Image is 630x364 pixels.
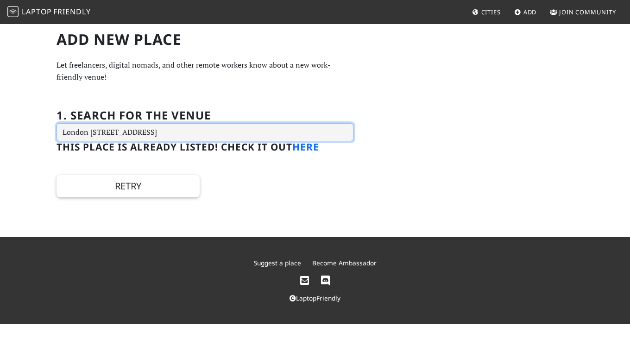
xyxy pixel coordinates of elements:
span: Join Community [559,8,616,16]
a: here [292,140,319,153]
a: Become Ambassador [312,258,377,267]
p: Let freelancers, digital nomads, and other remote workers know about a new work-friendly venue! [57,59,353,83]
a: Add [510,4,541,20]
h3: This place is already listed! Check it out [57,141,353,153]
span: Cities [481,8,501,16]
h1: Add new Place [57,31,353,48]
span: Friendly [53,6,90,17]
input: Enter a location [57,123,353,142]
a: LaptopFriendly [290,294,340,302]
a: LaptopFriendly LaptopFriendly [7,4,91,20]
span: Laptop [22,6,52,17]
span: Add [523,8,537,16]
h2: 1. Search for the venue [57,109,211,122]
a: Join Community [546,4,620,20]
a: Cities [468,4,504,20]
a: Suggest a place [254,258,301,267]
button: Retry [57,175,200,197]
img: LaptopFriendly [7,6,19,17]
